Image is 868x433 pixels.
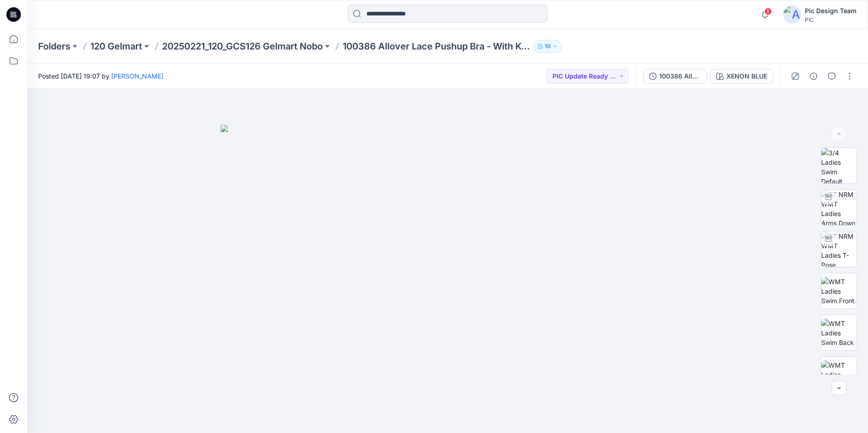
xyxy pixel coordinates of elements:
a: 20250221_120_GCS126 Gelmart Nobo [162,40,323,53]
button: XENON BLUE [710,69,773,84]
button: 10 [533,40,562,53]
p: 100386 Allover Lace Pushup Bra - With Keyhole Regular Foam - V3 LACE [343,40,530,53]
img: WMT Ladies Swim Left [821,360,857,389]
img: 3/4 Ladies Swim Default [821,148,857,183]
img: WMT Ladies Swim Front [821,277,857,305]
div: Pic Design Team [805,5,857,16]
p: 10 [545,41,551,51]
button: Details [806,69,821,84]
div: PIC [805,16,857,23]
button: 100386 Allover Lace Pushup Bra - With Keyhole Regular Foam - V3 LACE [643,69,707,84]
a: [PERSON_NAME] [111,72,163,80]
a: Folders [38,40,70,53]
img: TT NRM WMT Ladies Arms Down [821,190,857,225]
div: XENON BLUE [726,71,767,81]
img: TT NRM WMT Ladies T-Pose [821,231,857,267]
a: 120 Gelmart [90,40,142,53]
div: 100386 Allover Lace Pushup Bra - With Keyhole Regular Foam - V3 LACE [659,71,701,81]
img: avatar [783,5,801,24]
span: 8 [764,8,772,15]
img: WMT Ladies Swim Back [821,319,857,347]
span: Posted [DATE] 19:07 by [38,71,163,81]
img: eyJhbGciOiJIUzI1NiIsImtpZCI6IjAiLCJzbHQiOiJzZXMiLCJ0eXAiOiJKV1QifQ.eyJkYXRhIjp7InR5cGUiOiJzdG9yYW... [221,125,675,433]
